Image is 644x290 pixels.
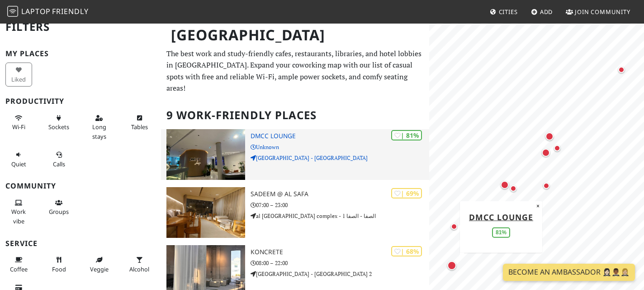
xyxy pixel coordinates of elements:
[5,182,156,190] h3: Community
[251,201,430,209] p: 07:00 – 23:00
[540,147,552,159] div: Map marker
[161,129,429,180] a: DMCC Lounge | 81% DMCC Lounge Unknown [GEOGRAPHIC_DATA] - [GEOGRAPHIC_DATA]
[53,160,65,168] span: Video/audio calls
[552,143,563,154] div: Map marker
[166,129,245,180] img: DMCC Lounge
[5,195,32,228] button: Work vibe
[7,6,18,17] img: LaptopFriendly
[540,8,553,16] span: Add
[492,227,510,237] div: 81%
[49,208,69,216] span: Group tables
[616,64,627,75] div: Map marker
[486,4,521,20] a: Cities
[86,111,113,144] button: Long stays
[5,147,32,171] button: Quiet
[129,265,149,273] span: Alcohol
[46,195,72,219] button: Groups
[251,212,430,220] p: al [GEOGRAPHIC_DATA] complex - الصفا - الصفا 1
[534,201,542,211] button: Close popup
[449,221,459,232] div: Map marker
[527,4,557,20] a: Add
[391,188,422,198] div: | 69%
[52,265,66,273] span: Food
[131,123,148,131] span: Work-friendly tables
[5,49,156,58] h3: My Places
[251,154,430,162] p: [GEOGRAPHIC_DATA] - [GEOGRAPHIC_DATA]
[499,179,511,191] div: Map marker
[86,252,113,276] button: Veggie
[251,270,430,278] p: [GEOGRAPHIC_DATA] - [GEOGRAPHIC_DATA] 2
[166,48,424,94] p: The best work and study-friendly cafes, restaurants, libraries, and hotel lobbies in [GEOGRAPHIC_...
[5,13,156,41] h2: Filters
[562,4,634,20] a: Join Community
[5,239,156,248] h3: Service
[126,111,153,135] button: Tables
[7,4,89,20] a: LaptopFriendly LaptopFriendly
[11,160,26,168] span: Quiet
[46,147,72,171] button: Calls
[251,143,430,151] p: Unknown
[541,180,552,191] div: Map marker
[166,187,245,238] img: Sadeem @ Al Safa
[92,123,106,140] span: Long stays
[499,8,518,16] span: Cities
[126,252,153,276] button: Alcohol
[251,190,430,198] h3: Sadeem @ Al Safa
[469,211,533,222] a: DMCC Lounge
[11,208,26,225] span: People working
[575,8,630,16] span: Join Community
[166,101,424,129] h2: 9 Work-Friendly Places
[5,97,156,106] h3: Productivity
[251,132,430,140] h3: DMCC Lounge
[46,111,72,135] button: Sockets
[21,6,51,16] span: Laptop
[52,6,88,16] span: Friendly
[445,259,458,272] div: Map marker
[10,265,28,273] span: Coffee
[251,248,430,256] h3: KONCRETE
[12,123,25,131] span: Stable Wi-Fi
[5,252,32,276] button: Coffee
[5,111,32,135] button: Wi-Fi
[391,246,422,256] div: | 68%
[251,259,430,267] p: 08:00 – 22:00
[90,265,109,273] span: Veggie
[48,123,69,131] span: Power sockets
[508,183,519,194] div: Map marker
[164,23,427,48] h1: [GEOGRAPHIC_DATA]
[391,130,422,140] div: | 81%
[46,252,72,276] button: Food
[544,130,555,142] div: Map marker
[161,187,429,238] a: Sadeem @ Al Safa | 69% Sadeem @ Al Safa 07:00 – 23:00 al [GEOGRAPHIC_DATA] complex - الصفا - الصفا 1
